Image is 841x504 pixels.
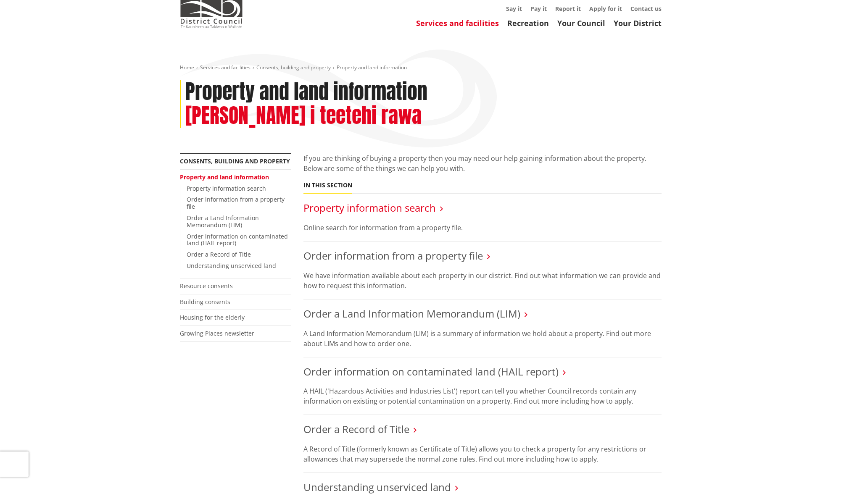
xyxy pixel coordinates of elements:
[303,328,662,349] p: A Land Information Memorandum (LIM) is a summary of information we hold about a property. Find ou...
[180,298,230,306] a: Building consents
[303,386,662,406] p: A HAIL ('Hazardous Activities and Industries List') report can tell you whether Council records c...
[416,18,499,28] a: Services and facilities
[180,64,194,71] a: Home
[187,232,288,247] a: Order information on contaminated land (HAIL report)
[303,182,352,189] h5: In this section
[630,5,662,13] a: Contact us
[589,5,622,13] a: Apply for it
[303,249,483,262] a: Order information from a property file
[200,64,250,71] a: Services and facilities
[256,64,331,71] a: Consents, building and property
[187,250,251,258] a: Order a Record of Title
[555,5,581,13] a: Report it
[303,480,451,494] a: Understanding unserviced land
[185,80,427,104] h1: Property and land information
[187,195,285,210] a: Order information from a property file
[506,5,522,13] a: Say it
[614,18,662,28] a: Your District
[180,282,233,290] a: Resource consents
[185,104,422,128] h2: [PERSON_NAME] i teetehi rawa
[303,223,662,233] p: Online search for information from a property file.
[530,5,547,13] a: Pay it
[180,157,290,165] a: Consents, building and property
[303,365,559,378] a: Order information on contaminated land (HAIL report)
[507,18,549,28] a: Recreation
[557,18,605,28] a: Your Council
[180,64,662,71] nav: breadcrumb
[187,214,259,229] a: Order a Land Information Memorandum (LIM)
[303,307,520,320] a: Order a Land Information Memorandum (LIM)
[802,469,833,499] iframe: Messenger Launcher
[303,444,662,464] p: A Record of Title (formerly known as Certificate of Title) allows you to check a property for any...
[187,262,276,270] a: Understanding unserviced land
[180,329,254,337] a: Growing Places newsletter
[180,313,245,321] a: Housing for the elderly
[303,153,662,173] p: If you are thinking of buying a property then you may need our help gaining information about the...
[180,173,269,181] a: Property and land information
[303,201,436,215] a: Property information search
[303,270,662,291] p: We have information available about each property in our district. Find out what information we c...
[187,184,266,192] a: Property information search
[337,64,407,71] span: Property and land information
[303,422,409,436] a: Order a Record of Title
